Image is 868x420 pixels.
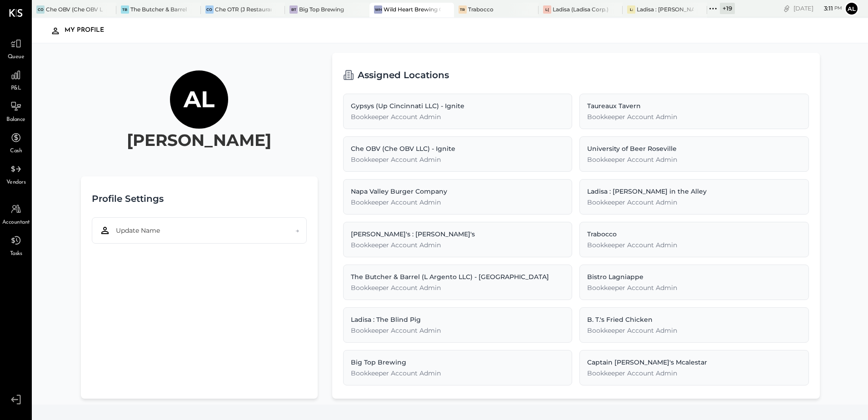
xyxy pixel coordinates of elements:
[351,101,565,110] div: Gypsys (Up Cincinnati LLC) - Ignite
[92,217,307,244] button: Update Name→
[184,85,215,114] h1: Al
[720,3,735,14] div: + 19
[374,5,382,14] div: WH
[92,187,164,210] h2: Profile Settings
[351,272,565,281] div: The Butcher & Barrel (L Argento LLC) - [GEOGRAPHIC_DATA]
[8,53,25,61] span: Queue
[351,198,565,207] div: Bookkeeper Account Admin
[351,187,565,196] div: Napa Valley Burger Company
[587,187,801,196] div: Ladisa : [PERSON_NAME] in the Alley
[351,358,565,367] div: Big Top Brewing
[11,85,21,93] span: P&L
[65,23,113,38] div: My Profile
[0,98,31,124] a: Balance
[351,155,565,164] div: Bookkeeper Account Admin
[289,5,298,14] div: BT
[351,283,565,292] div: Bookkeeper Account Admin
[351,144,565,153] div: Che OBV (Che OBV LLC) - Ignite
[6,116,25,124] span: Balance
[587,369,801,378] div: Bookkeeper Account Admin
[587,101,801,110] div: Taureaux Tavern
[351,112,565,121] div: Bookkeeper Account Admin
[295,226,299,235] span: →
[0,160,31,187] a: Vendors
[36,5,45,14] div: CO
[130,5,187,13] div: The Butcher & Barrel (L Argento LLC) - [GEOGRAPHIC_DATA]
[46,5,103,13] div: Che OBV (Che OBV LLC) - Ignite
[351,230,565,239] div: [PERSON_NAME]'s : [PERSON_NAME]'s
[116,226,160,235] span: Update Name
[358,64,449,86] h2: Assigned Locations
[299,5,344,13] div: Big Top Brewing
[637,5,693,13] div: Ladisa : [PERSON_NAME] in the Alley
[0,66,31,93] a: P&L
[205,5,214,14] div: CO
[587,283,801,292] div: Bookkeeper Account Admin
[0,35,31,61] a: Queue
[6,179,26,187] span: Vendors
[468,5,494,13] div: Trabocco
[553,5,609,13] div: Ladisa (Ladisa Corp.) - Ignite
[0,129,31,155] a: Cash
[0,232,31,258] a: Tasks
[587,240,801,250] div: Bookkeeper Account Admin
[587,230,801,239] div: Trabocco
[351,369,565,378] div: Bookkeeper Account Admin
[384,5,440,13] div: Wild Heart Brewing Company
[587,358,801,367] div: Captain [PERSON_NAME]'s Mcalestar
[587,315,801,324] div: B. T.'s Fried Chicken
[351,240,565,250] div: Bookkeeper Account Admin
[587,144,801,153] div: University of Beer Roseville
[10,250,22,258] span: Tasks
[351,326,565,335] div: Bookkeeper Account Admin
[782,4,791,13] div: copy link
[543,5,551,14] div: L(
[793,4,842,13] div: [DATE]
[627,5,635,14] div: L:
[587,112,801,121] div: Bookkeeper Account Admin
[587,272,801,281] div: Bistro Lagniappe
[0,200,31,227] a: Accountant
[127,129,271,151] h2: [PERSON_NAME]
[459,5,467,14] div: Tr
[2,219,30,227] span: Accountant
[587,198,801,207] div: Bookkeeper Account Admin
[121,5,129,14] div: TB
[215,5,272,13] div: Che OTR (J Restaurant LLC) - Ignite
[844,1,859,16] button: Al
[587,155,801,164] div: Bookkeeper Account Admin
[10,147,22,155] span: Cash
[587,326,801,335] div: Bookkeeper Account Admin
[351,315,565,324] div: Ladisa : The Blind Pig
